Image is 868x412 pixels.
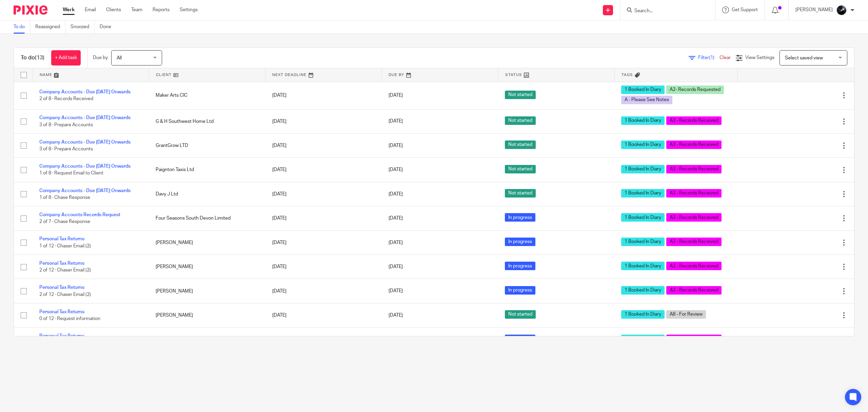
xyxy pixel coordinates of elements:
[265,109,382,133] td: [DATE]
[39,237,84,241] a: Personal Tax Returns
[131,6,142,13] a: Team
[149,182,265,206] td: Davy J Ltd
[149,279,265,303] td: [PERSON_NAME]
[666,335,722,343] span: A3 - Records Received
[621,310,665,319] span: 1 Booked In Diary
[149,109,265,133] td: G & H Southwest Home Ltd
[265,206,382,230] td: [DATE]
[505,213,535,222] span: In progress
[39,97,93,101] span: 2 of 8 · Records Received
[14,20,30,34] a: To do
[117,56,122,60] span: All
[63,6,75,13] a: Work
[85,6,96,13] a: Email
[621,262,665,270] span: 1 Booked In Diary
[39,195,90,200] span: 1 of 8 · Chase Response
[621,238,665,246] span: 1 Booked In Diary
[745,55,774,60] span: View Settings
[39,188,131,193] a: Company Accounts - Due [DATE] Onwards
[621,86,665,94] span: 1 Booked In Diary
[149,158,265,182] td: Paignton Taxis Ltd
[621,335,665,343] span: 1 Booked In Diary
[621,96,672,104] span: A - Please See Notes
[39,261,84,266] a: Personal Tax Returns
[666,213,722,222] span: A3 - Records Received
[666,286,722,295] span: A3 - Records Received
[389,216,403,221] span: [DATE]
[149,82,265,109] td: Maker Arts CIC
[149,327,265,352] td: [PERSON_NAME]
[265,303,382,327] td: [DATE]
[732,7,758,12] span: Get Support
[666,310,706,319] span: A8 - For Review
[265,279,382,303] td: [DATE]
[51,50,81,65] a: + Add task
[71,20,95,34] a: Snoozed
[505,116,536,125] span: Not started
[709,55,714,60] span: (1)
[39,212,120,217] a: Company Accounts Records Request
[666,238,722,246] span: A3 - Records Received
[505,310,536,319] span: Not started
[795,6,833,13] p: [PERSON_NAME]
[39,292,91,297] span: 2 of 12 · Chaser Email (2)
[265,230,382,255] td: [DATE]
[389,167,403,172] span: [DATE]
[149,303,265,327] td: [PERSON_NAME]
[149,133,265,157] td: GrantGrow LTD
[149,206,265,230] td: Four Seasons South Devon Limited
[505,238,535,246] span: In progress
[389,192,403,196] span: [DATE]
[39,164,131,169] a: Company Accounts - Due [DATE] Onwards
[39,244,91,248] span: 1 of 12 · Chaser Email (2)
[666,165,722,173] span: A3 - Records Received
[621,116,665,125] span: 1 Booked In Diary
[39,123,93,127] span: 3 of 8 · Prepare Accounts
[39,90,131,94] a: Company Accounts - Due [DATE] Onwards
[265,82,382,109] td: [DATE]
[666,141,722,149] span: A3 - Records Received
[666,189,722,198] span: A3 - Records Received
[180,6,198,13] a: Settings
[634,8,695,14] input: Search
[389,313,403,318] span: [DATE]
[39,171,103,176] span: 1 of 8 · Request Email to Client
[505,165,536,173] span: Not started
[505,335,535,343] span: In progress
[265,182,382,206] td: [DATE]
[106,6,121,13] a: Clients
[698,55,719,60] span: Filter
[666,116,722,125] span: A3 - Records Received
[389,240,403,245] span: [DATE]
[666,262,722,270] span: A3 - Records Received
[153,6,170,13] a: Reports
[505,141,536,149] span: Not started
[622,73,633,77] span: Tags
[719,55,731,60] a: Clear
[265,158,382,182] td: [DATE]
[21,54,44,61] h1: To do
[149,230,265,255] td: [PERSON_NAME]
[621,189,665,198] span: 1 Booked In Diary
[621,213,665,222] span: 1 Booked In Diary
[785,56,823,60] span: Select saved view
[389,264,403,269] span: [DATE]
[265,327,382,352] td: [DATE]
[621,141,665,149] span: 1 Booked In Diary
[39,140,131,145] a: Company Accounts - Due [DATE] Onwards
[505,262,535,270] span: In progress
[93,54,108,61] p: Due by
[836,5,847,16] img: 1000002122.jpg
[505,91,536,99] span: Not started
[39,316,100,321] span: 0 of 12 · Request information
[621,165,665,173] span: 1 Booked In Diary
[14,5,47,15] img: Pixie
[265,255,382,279] td: [DATE]
[39,268,91,273] span: 2 of 12 · Chaser Email (2)
[39,115,131,120] a: Company Accounts - Due [DATE] Onwards
[505,286,535,295] span: In progress
[39,147,93,151] span: 3 of 8 · Prepare Accounts
[39,285,84,290] a: Personal Tax Returns
[389,143,403,148] span: [DATE]
[100,20,116,34] a: Done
